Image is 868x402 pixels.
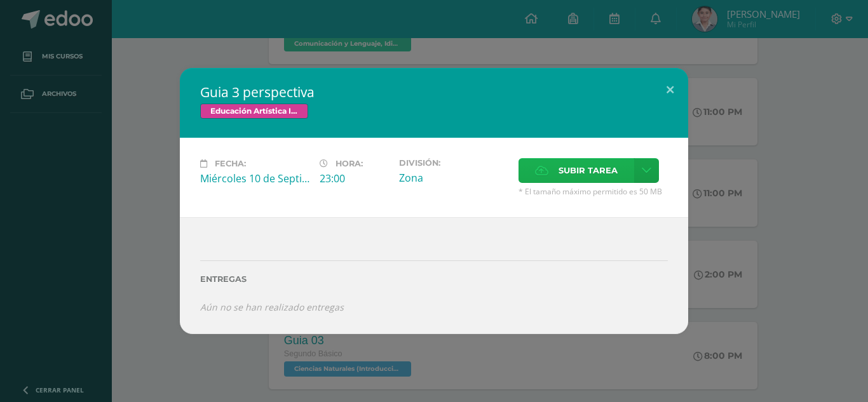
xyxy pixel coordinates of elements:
[652,68,688,111] button: Close (Esc)
[399,158,508,168] label: División:
[200,104,308,119] span: Educación Artística II, Artes Plásticas
[320,171,389,185] div: 23:00
[200,83,668,101] h2: Guia 3 perspectiva
[200,274,668,284] label: Entregas
[200,301,344,313] i: Aún no se han realizado entregas
[215,159,246,168] span: Fecha:
[336,159,363,168] span: Hora:
[559,159,618,182] span: Subir tarea
[200,171,309,185] div: Miércoles 10 de Septiembre
[399,171,508,185] div: Zona
[519,186,668,197] span: * El tamaño máximo permitido es 50 MB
